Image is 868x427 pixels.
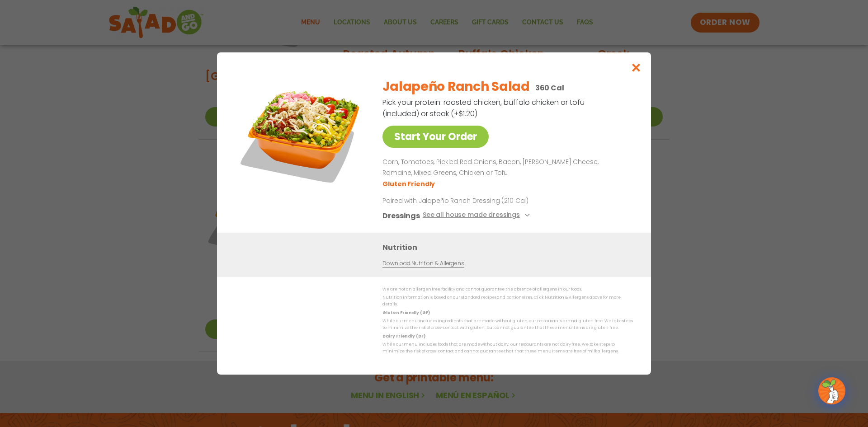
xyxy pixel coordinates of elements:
[382,318,633,332] p: While our menu includes ingredients that are made without gluten, our restaurants are not gluten ...
[382,126,489,148] a: Start Your Order
[382,157,629,178] p: Corn, Tomatoes, Pickled Red Onions, Bacon, [PERSON_NAME] Cheese, Romaine, Mixed Greens, Chicken o...
[382,341,633,355] p: While our menu includes foods that are made without dairy, our restaurants are not dairy free. We...
[382,179,436,189] li: Gluten Friendly
[382,77,529,96] h2: Jalapeño Ranch Salad
[423,210,533,221] button: See all house made dressings
[382,286,633,293] p: We are not an allergen free facility and cannot guarantee the absence of allergens in our foods.
[382,333,425,339] strong: Dairy Friendly (DF)
[382,196,550,206] p: Paired with Jalapeño Ranch Dressing (210 Cal)
[382,97,586,119] p: Pick your protein: roasted chicken, buffalo chicken or tofu (included) or steak (+$1.20)
[622,52,651,83] button: Close modal
[382,259,464,268] a: Download Nutrition & Allergens
[237,70,364,197] img: Featured product photo for Jalapeño Ranch Salad
[535,82,564,94] p: 360 Cal
[382,294,633,308] p: Nutrition information is based on our standard recipes and portion sizes. Click Nutrition & Aller...
[382,210,420,221] h3: Dressings
[819,378,844,404] img: wpChatIcon
[382,310,429,315] strong: Gluten Friendly (GF)
[382,242,637,253] h3: Nutrition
